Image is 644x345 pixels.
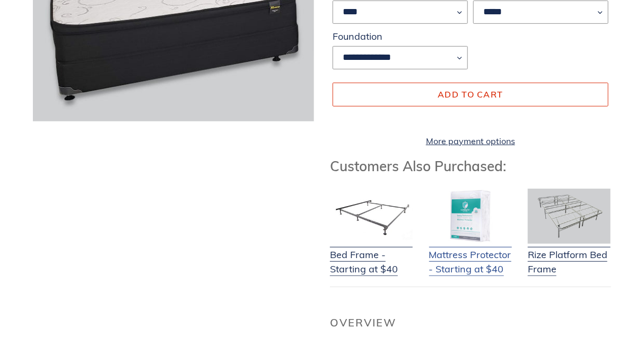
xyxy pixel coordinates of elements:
[330,316,611,329] h2: Overview
[330,234,413,276] a: Bed Frame - Starting at $40
[528,189,611,244] img: Adjustable Base
[333,29,468,43] label: Foundation
[333,135,608,147] a: More payment options
[438,89,503,100] span: Add to cart
[429,234,512,276] a: Mattress Protector - Starting at $40
[333,83,608,106] button: Add to cart
[330,189,413,244] img: Bed Frame
[528,234,611,276] a: Rize Platform Bed Frame
[330,158,611,174] h3: Customers Also Purchased:
[429,189,512,244] img: Mattress Protector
